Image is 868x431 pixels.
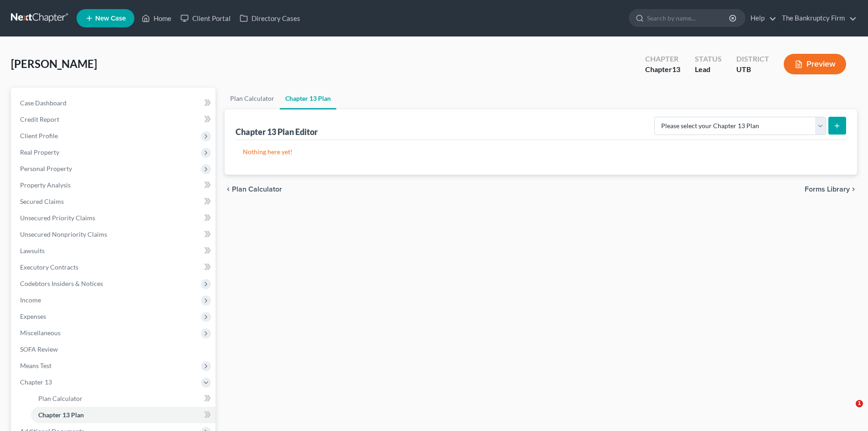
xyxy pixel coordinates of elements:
i: chevron_right [850,186,857,193]
span: Secured Claims [20,197,64,205]
span: Codebtors Insiders & Notices [20,280,103,287]
button: Forms Library chevron_right [805,186,857,193]
div: District [736,54,769,64]
span: SOFA Review [20,345,58,353]
span: Personal Property [20,165,72,172]
a: Executory Contracts [13,259,216,275]
div: Chapter 13 Plan Editor [236,126,318,137]
p: Nothing here yet! [243,147,839,156]
span: Expenses [20,312,46,320]
div: Status [695,54,722,64]
a: The Bankruptcy Firm [777,10,857,26]
span: [PERSON_NAME] [11,57,97,70]
a: Unsecured Nonpriority Claims [13,226,216,243]
div: Chapter [645,54,680,64]
span: Unsecured Nonpriority Claims [20,230,107,238]
span: Case Dashboard [20,99,67,107]
span: Property Analysis [20,181,71,189]
a: Secured Claims [13,193,216,210]
a: SOFA Review [13,341,216,358]
div: UTB [736,64,769,75]
a: Credit Report [13,111,216,128]
a: Help [746,10,776,26]
span: Executory Contracts [20,263,78,271]
div: Lead [695,64,722,75]
a: Chapter 13 Plan [31,407,216,423]
span: Plan Calculator [38,395,82,402]
span: 1 [856,400,863,407]
a: Home [137,10,176,26]
span: Unsecured Priority Claims [20,214,95,222]
a: Plan Calculator [31,390,216,407]
a: Case Dashboard [13,95,216,111]
span: Means Test [20,362,51,369]
a: Property Analysis [13,177,216,193]
a: Chapter 13 Plan [280,88,336,109]
a: Lawsuits [13,243,216,259]
a: Directory Cases [235,10,305,26]
span: Client Profile [20,132,58,140]
span: Credit Report [20,115,59,123]
div: Chapter [645,64,680,75]
span: Chapter 13 [20,378,52,386]
span: Chapter 13 Plan [38,411,84,419]
input: Search by name... [647,10,730,26]
span: Income [20,296,41,304]
iframe: Intercom live chat [837,400,859,422]
button: chevron_left Plan Calculator [225,186,282,193]
span: Real Property [20,148,59,156]
span: Forms Library [805,186,850,193]
a: Client Portal [176,10,235,26]
span: New Case [95,15,126,22]
button: Preview [784,54,846,74]
span: Lawsuits [20,247,45,254]
span: Miscellaneous [20,329,61,337]
i: chevron_left [225,186,232,193]
span: 13 [672,65,680,73]
a: Plan Calculator [225,88,280,109]
a: Unsecured Priority Claims [13,210,216,226]
span: Plan Calculator [232,186,282,193]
